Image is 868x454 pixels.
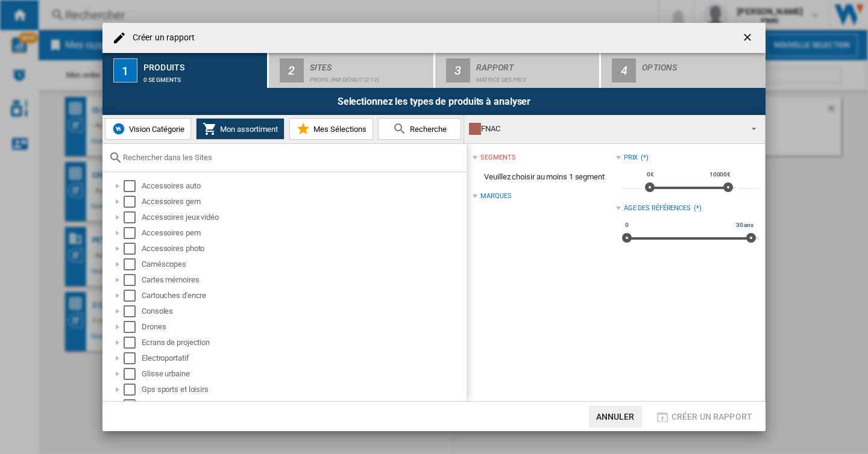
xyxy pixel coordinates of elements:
button: 4 Options [601,53,766,88]
div: Consoles [142,305,465,317]
div: Options [642,58,761,70]
span: 10000€ [708,170,732,179]
div: 2 [280,58,304,82]
md-checkbox: Select [124,274,142,286]
md-checkbox: Select [124,180,142,192]
button: 3 Rapport Matrice des prix [435,53,601,88]
div: 1 [113,58,137,82]
md-checkbox: Select [124,227,142,239]
button: 1 Produits 0 segments [102,53,268,88]
div: Cartouches d'encre [142,290,465,302]
md-checkbox: Select [124,258,142,270]
div: Accessoires photo [142,243,465,255]
div: Selectionnez les types de produits à analyser [102,88,766,115]
div: Cartes mémoires [142,274,465,286]
md-checkbox: Select [124,196,142,208]
md-checkbox: Select [124,399,142,411]
md-checkbox: Select [124,337,142,349]
div: segments [480,153,515,163]
span: Recherche [407,125,447,134]
div: Caméscopes [142,258,465,270]
div: 0 segments [143,70,262,83]
md-checkbox: Select [124,352,142,364]
input: Rechercher dans les Sites [123,153,461,162]
div: Prix [624,153,638,163]
span: 30 ans [734,220,755,230]
div: 3 [446,58,470,82]
md-checkbox: Select [124,321,142,333]
div: Matrice des prix [476,70,595,83]
button: getI18NText('BUTTONS.CLOSE_DIALOG') [737,26,761,50]
div: Gps sports et loisirs [142,384,465,396]
span: 0 [623,220,631,230]
button: 2 Sites Profil par défaut (219) [269,53,435,88]
div: FNAC [469,120,741,137]
div: Accessoires pem [142,227,465,239]
button: Mon assortiment [196,118,285,140]
span: Mon assortiment [217,125,278,134]
h4: Créer un rapport [127,32,195,44]
md-checkbox: Select [124,211,142,223]
div: 4 [612,58,636,82]
md-checkbox: Select [124,290,142,302]
div: Ecrans de projection [142,337,465,349]
div: Accessoires gem [142,196,465,208]
div: Produits [143,58,262,70]
md-checkbox: Select [124,305,142,317]
md-checkbox: Select [124,384,142,396]
span: Vision Catégorie [126,125,184,134]
span: Veuillez choisir au moins 1 segment [473,166,615,188]
div: Age des références [624,204,691,213]
div: Accessoires jeux vidéo [142,211,465,223]
span: 0€ [645,170,656,179]
md-checkbox: Select [124,368,142,380]
button: Créer un rapport [652,406,756,428]
div: Marques [480,191,511,201]
span: Créer un rapport [671,412,752,421]
ng-md-icon: getI18NText('BUTTONS.CLOSE_DIALOG') [741,31,756,46]
div: Rapport [476,58,595,70]
button: Annuler [589,406,642,428]
div: Sites [310,58,429,70]
img: wiser-icon-blue.png [112,122,126,136]
button: Recherche [378,118,461,140]
md-checkbox: Select [124,243,142,255]
div: Accessoires auto [142,180,465,192]
div: Drones [142,321,465,333]
span: Mes Sélections [310,125,366,134]
div: Profil par défaut (219) [310,70,429,83]
div: Gros electroménager [142,399,465,411]
div: Electroportatif [142,352,465,364]
div: Glisse urbaine [142,368,465,380]
button: Vision Catégorie [105,118,191,140]
button: Mes Sélections [289,118,373,140]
